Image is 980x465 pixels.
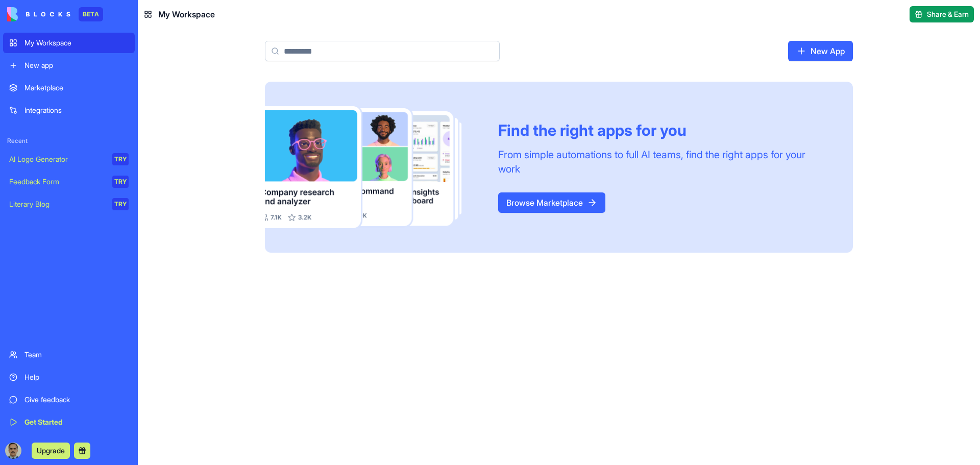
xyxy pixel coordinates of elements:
div: Literary Blog [9,199,105,209]
div: Help [24,372,129,382]
div: BETA [79,7,103,21]
button: Share & Earn [910,6,974,22]
div: Give feedback [24,395,129,405]
span: Recent [3,137,135,145]
a: Team [3,345,135,365]
a: Upgrade [32,445,70,455]
a: Literary BlogTRY [3,194,135,214]
button: Upgrade [32,443,70,459]
div: Get Started [24,417,129,427]
div: Team [24,350,129,360]
div: My Workspace [24,38,129,48]
div: TRY [112,153,129,165]
a: Give feedback [3,389,135,410]
div: TRY [112,176,129,188]
a: Marketplace [3,78,135,98]
a: My Workspace [3,33,135,53]
div: New app [24,60,129,70]
img: ACg8ocJstEVx5blCdnX7iWHAVdMll2db82m42Lu2_vTROfuRQyFZaD7gpA=s96-c [5,443,21,459]
div: Integrations [24,105,129,115]
a: BETA [7,7,103,21]
div: Feedback Form [9,177,105,187]
div: From simple automations to full AI teams, find the right apps for your work [498,148,828,176]
div: Marketplace [24,83,129,93]
a: Help [3,367,135,387]
img: logo [7,7,70,21]
a: Browse Marketplace [498,192,605,213]
div: TRY [112,198,129,210]
a: Feedback FormTRY [3,172,135,192]
a: New app [3,55,135,76]
span: My Workspace [158,8,215,20]
div: Find the right apps for you [498,121,828,139]
a: Integrations [3,100,135,120]
a: New App [788,41,853,61]
a: Get Started [3,412,135,432]
a: AI Logo GeneratorTRY [3,149,135,169]
span: Share & Earn [927,9,969,19]
div: AI Logo Generator [9,154,105,164]
img: Frame_181_egmpey.png [265,106,482,228]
